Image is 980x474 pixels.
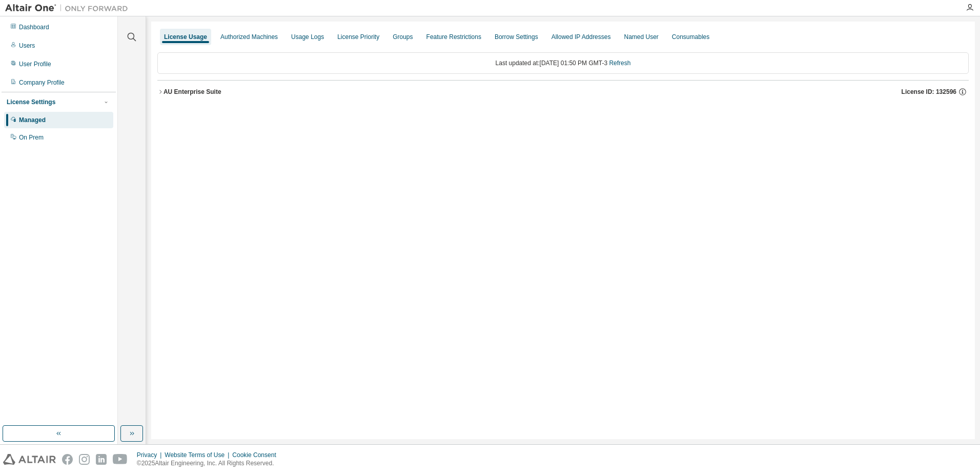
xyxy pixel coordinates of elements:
div: User Profile [19,60,51,68]
div: AU Enterprise Suite [164,88,221,96]
div: Named User [624,33,658,41]
img: linkedin.svg [96,454,107,465]
button: AU Enterprise SuiteLicense ID: 132596 [157,81,969,103]
div: Managed [19,116,46,124]
img: instagram.svg [79,454,90,465]
div: Dashboard [19,23,49,31]
div: License Priority [337,33,379,41]
div: Borrow Settings [495,33,538,41]
div: Consumables [672,33,709,41]
span: License ID: 132596 [902,88,956,96]
img: altair_logo.svg [3,454,56,465]
div: Authorized Machines [220,33,278,41]
div: On Prem [19,133,44,142]
div: Usage Logs [291,33,324,41]
p: © 2025 Altair Engineering, Inc. All Rights Reserved. [137,459,282,468]
div: License Usage [164,33,207,41]
a: Refresh [609,60,630,67]
div: Groups [393,33,413,41]
div: Allowed IP Addresses [552,33,611,41]
div: Website Terms of Use [165,451,232,459]
div: License Settings [7,98,55,106]
div: Privacy [137,451,165,459]
div: Cookie Consent [232,451,282,459]
div: Last updated at: [DATE] 01:50 PM GMT-3 [157,52,969,74]
div: Users [19,42,35,50]
img: facebook.svg [62,454,73,465]
img: youtube.svg [113,454,128,465]
div: Company Profile [19,78,65,87]
img: Altair One [5,3,133,13]
div: Feature Restrictions [426,33,481,41]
